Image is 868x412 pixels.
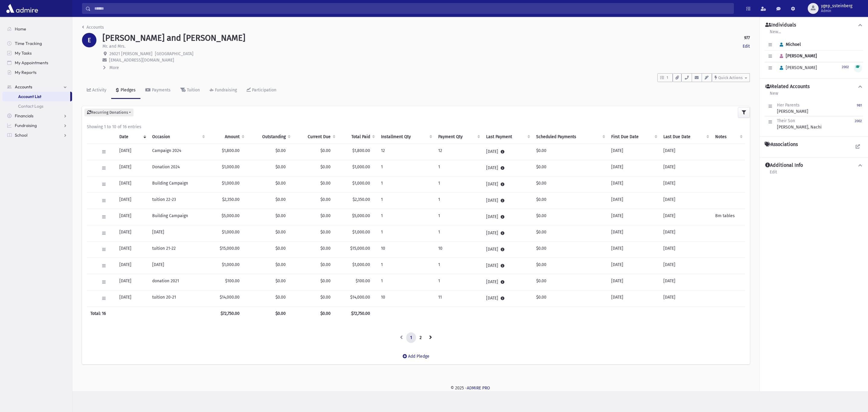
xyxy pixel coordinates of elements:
th: Last Due Date: activate to sort column ascending [660,130,711,144]
span: $0.00 [275,295,286,300]
a: School [2,130,72,140]
td: $1,000.00 [207,258,247,274]
td: [DATE] [608,176,660,192]
a: New... [769,28,781,39]
span: $1,000.00 [352,164,370,170]
td: [DATE] [608,209,660,225]
a: Accounts [2,82,72,92]
div: Pledges [119,87,136,93]
span: $0.00 [275,164,286,170]
a: Payments [140,82,175,99]
a: Tuition [175,82,205,99]
td: 1 [435,160,483,176]
th: $72,750.00 [338,306,377,320]
span: $0.00 [275,278,286,284]
h4: Additional Info [765,162,803,169]
span: Their Son [777,118,795,123]
a: 2002 [855,118,862,130]
td: $1,000.00 [207,176,247,192]
td: 1 [377,258,435,274]
td: 1 [377,274,435,290]
td: [DATE] [149,225,207,241]
td: $0.00 [533,176,608,192]
td: Building Campaign [149,209,207,225]
span: $0.00 [275,213,286,218]
td: [DATE] [116,274,149,290]
div: Payments [151,87,171,93]
td: [DATE] [660,290,711,306]
strong: 977 [744,35,750,41]
th: First Due Date: activate to sort column ascending [608,130,660,144]
th: $0.00 [293,306,338,320]
td: [DATE] [608,144,660,160]
span: $0.00 [275,246,286,251]
a: 2 [416,332,426,343]
td: [DATE] [483,258,533,274]
span: $0.00 [320,197,331,202]
td: 12 [435,144,483,160]
span: $0.00 [320,164,331,170]
td: [DATE] [608,241,660,258]
span: Account List [18,94,41,99]
td: $15,000.00 [207,241,247,258]
img: AdmirePro [5,2,39,14]
td: [DATE] [116,192,149,209]
td: [DATE] [116,241,149,258]
span: [EMAIL_ADDRESS][DOMAIN_NAME] [109,58,174,63]
td: 10 [377,290,435,306]
td: 1 [435,209,483,225]
button: More [102,65,120,71]
span: Admin [821,8,852,13]
div: Showing 1 to 10 of 16 entries [87,124,745,130]
td: $1,800.00 [207,144,247,160]
th: Amount: activate to sort column ascending [207,130,247,144]
span: $0.00 [275,262,286,267]
small: 2002 [842,65,849,69]
td: [DATE] [608,192,660,209]
td: [DATE] [116,176,149,192]
td: donation 2021 [149,274,207,290]
h4: Related Accounts [765,84,810,90]
h1: [PERSON_NAME] and [PERSON_NAME] [102,33,245,43]
th: Total: 16 [87,306,207,320]
th: Current Due: activate to sort column ascending [293,130,338,144]
span: $5,000.00 [352,213,370,218]
td: 12 [377,144,435,160]
a: Home [2,24,72,34]
div: Fundraising [214,87,237,93]
th: Notes: activate to sort column ascending [712,130,745,144]
td: [DATE] [483,192,533,209]
a: Pledges [111,82,140,99]
span: $0.00 [275,197,286,202]
span: [GEOGRAPHIC_DATA] [155,51,193,56]
span: $0.00 [275,181,286,186]
a: My Reports [2,68,72,77]
span: $0.00 [320,295,331,300]
a: Financials [2,111,72,121]
td: [DATE] [660,258,711,274]
span: $0.00 [320,213,331,218]
a: Fundraising [205,82,242,99]
a: Edit [743,43,750,49]
span: $0.00 [320,148,331,153]
td: $0.00 [533,258,608,274]
td: $1,000.00 [207,160,247,176]
a: Time Tracking [2,39,72,48]
button: Related Accounts [765,84,863,90]
td: [DATE] [483,144,533,160]
span: $1,800.00 [352,148,370,153]
td: 1 [377,176,435,192]
div: Participation [251,87,276,93]
td: [DATE] [660,176,711,192]
span: Accounts [15,84,32,90]
td: [DATE] [116,290,149,306]
th: Date: activate to sort column ascending [116,130,149,144]
span: $100.00 [356,278,370,284]
span: $1,000.00 [352,230,370,235]
th: Total Paid: activate to sort column ascending [338,130,377,144]
th: Installment Qty: activate to sort column ascending [377,130,435,144]
button: Individuals [765,22,863,28]
span: 1 [665,75,670,81]
span: Fundraising [15,123,37,128]
span: Contact Logs [18,103,43,109]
